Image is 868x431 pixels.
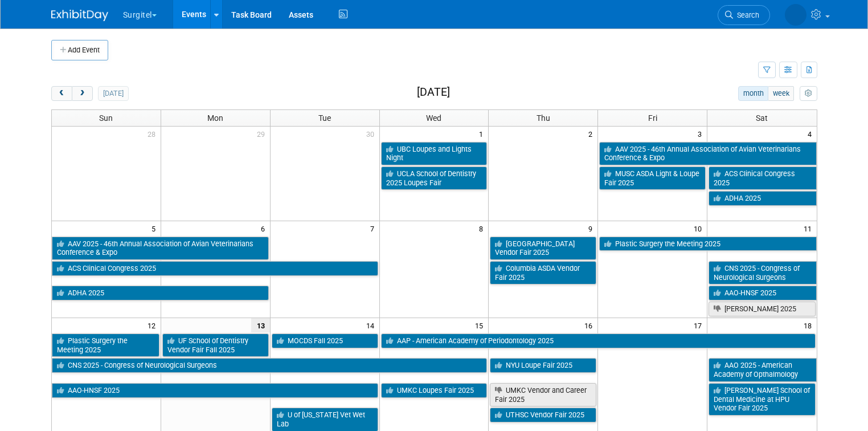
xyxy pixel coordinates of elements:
span: 17 [693,318,707,332]
a: Plastic Surgery the Meeting 2025 [52,334,159,357]
img: ExhibitDay [51,10,108,21]
a: ADHA 2025 [52,286,269,300]
span: 10 [693,221,707,235]
a: ACS Clinical Congress 2025 [709,166,816,190]
a: NYU Loupe Fair 2025 [490,358,596,373]
span: Search [733,11,759,19]
span: 30 [365,127,379,141]
a: UCLA School of Dentistry 2025 Loupes Fair [381,166,488,190]
i: Personalize Calendar [805,90,812,97]
span: 13 [251,318,270,332]
h2: [DATE] [417,86,450,99]
span: Wed [426,113,441,123]
button: [DATE] [98,86,128,101]
span: 28 [146,127,161,141]
a: Plastic Surgery the Meeting 2025 [599,237,816,251]
button: prev [51,86,72,101]
a: MUSC ASDA Light & Loupe Fair 2025 [599,166,706,190]
a: AAV 2025 - 46th Annual Association of Avian Veterinarians Conference & Expo [599,142,816,165]
span: 8 [478,221,488,235]
img: Neil Lobocki [785,4,806,26]
a: ACS Clinical Congress 2025 [52,261,378,276]
button: next [72,86,93,101]
span: 4 [806,127,817,141]
a: AAP - American Academy of Periodontology 2025 [381,334,816,348]
button: myCustomButton [800,86,817,101]
span: 11 [803,221,817,235]
span: Sun [99,113,113,123]
button: week [768,86,794,101]
span: Thu [537,113,550,123]
a: AAO 2025 - American Academy of Opthalmology [709,358,816,381]
a: MOCDS Fall 2025 [272,334,378,348]
a: CNS 2025 - Congress of Neurological Surgeons [709,261,816,284]
a: [GEOGRAPHIC_DATA] Vendor Fair 2025 [490,237,596,260]
span: 6 [260,221,270,235]
a: [PERSON_NAME] 2025 [709,302,815,316]
a: U of [US_STATE] Vet Wet Lab [272,408,378,431]
a: UMKC Vendor and Career Fair 2025 [490,383,596,406]
span: 9 [587,221,597,235]
span: Tue [318,113,331,123]
span: 7 [369,221,379,235]
button: month [738,86,768,101]
span: 18 [803,318,817,332]
a: [PERSON_NAME] School of Dental Medicine at HPU Vendor Fair 2025 [709,383,815,416]
span: Sat [756,113,768,123]
span: 1 [478,127,488,141]
span: 15 [474,318,488,332]
button: Add Event [51,40,108,60]
span: 3 [697,127,707,141]
a: AAO-HNSF 2025 [52,383,378,398]
a: UMKC Loupes Fair 2025 [381,383,488,398]
a: Search [718,5,770,25]
span: 5 [150,221,161,235]
a: UF School of Dentistry Vendor Fair Fall 2025 [162,334,269,357]
a: AAV 2025 - 46th Annual Association of Avian Veterinarians Conference & Expo [52,237,269,260]
a: Columbia ASDA Vendor Fair 2025 [490,261,596,284]
a: CNS 2025 - Congress of Neurological Surgeons [52,358,488,373]
a: ADHA 2025 [709,191,816,206]
span: 2 [587,127,597,141]
a: AAO-HNSF 2025 [709,286,816,300]
span: Fri [648,113,657,123]
span: Mon [207,113,223,123]
a: UTHSC Vendor Fair 2025 [490,408,596,422]
span: 14 [365,318,379,332]
a: UBC Loupes and Lights Night [381,142,488,165]
span: 29 [256,127,270,141]
span: 16 [583,318,597,332]
span: 12 [146,318,161,332]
